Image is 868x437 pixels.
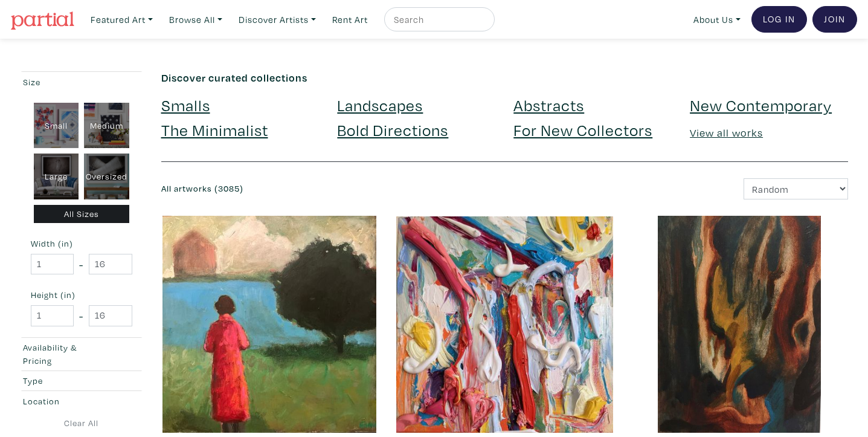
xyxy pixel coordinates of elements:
[393,12,483,27] input: Search
[337,119,448,140] a: Bold Directions
[31,291,132,299] small: Height (in)
[327,7,373,32] a: Rent Art
[23,374,106,387] div: Type
[23,395,106,408] div: Location
[34,154,79,199] div: Large
[164,7,228,32] a: Browse All
[688,7,746,32] a: About Us
[161,184,496,194] h6: All artworks (3085)
[20,371,143,391] button: Type
[513,119,652,140] a: For New Collectors
[79,256,83,273] span: -
[690,126,763,140] a: View all works
[161,119,268,140] a: The Minimalist
[84,103,129,149] div: Medium
[34,205,130,224] div: All Sizes
[233,7,321,32] a: Discover Artists
[20,416,143,430] a: Clear All
[20,72,143,92] button: Size
[20,338,143,371] button: Availability & Pricing
[79,308,83,324] span: -
[23,76,106,89] div: Size
[751,6,807,33] a: Log In
[337,94,423,115] a: Landscapes
[513,94,584,115] a: Abstracts
[31,239,132,248] small: Width (in)
[20,391,143,411] button: Location
[23,341,106,367] div: Availability & Pricing
[85,7,158,32] a: Featured Art
[34,103,79,149] div: Small
[161,94,210,115] a: Smalls
[690,94,832,115] a: New Contemporary
[812,6,857,33] a: Join
[161,71,849,85] h6: Discover curated collections
[84,154,129,199] div: Oversized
